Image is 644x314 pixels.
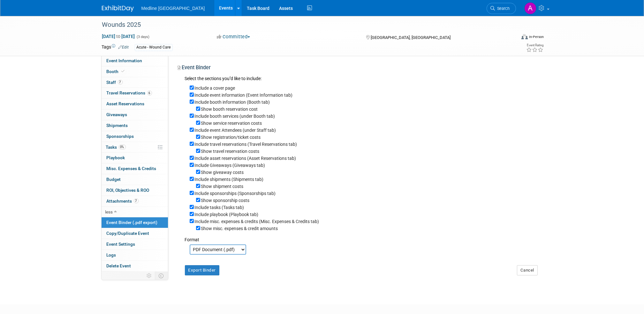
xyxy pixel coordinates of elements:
span: 7 [118,80,123,85]
span: Giveaways [107,112,127,117]
a: Booth [102,66,168,77]
span: Travel Reservations [107,90,152,95]
label: Include sponsorships (Sponsorships tab) [195,191,276,196]
span: to [116,34,122,39]
span: Budget [107,177,121,182]
span: Asset Reservations [107,101,145,106]
td: Toggle Event Tabs [155,272,168,280]
a: Giveaways [102,109,168,120]
div: Wounds 2025 [100,19,506,31]
a: Event Settings [102,239,168,250]
span: 6 [147,91,152,95]
label: Include a cover page [195,86,235,91]
img: Format-Inperson.png [521,34,528,39]
label: Show sponsorship costs [201,198,250,203]
div: Event Rating [526,44,543,47]
label: Include event information (Event Information tab) [195,93,293,98]
span: Shipments [107,123,128,128]
label: Show booth reservation cost [201,107,258,112]
a: Event Information [102,56,168,66]
label: Include playbook (Playbook tab) [195,212,259,217]
div: Format [185,232,538,243]
div: Acute - Wound Care [135,44,173,51]
label: Show misc. expenses & credit amounts [201,226,278,231]
span: Medline [GEOGRAPHIC_DATA] [141,6,205,11]
a: Travel Reservations6 [102,88,168,98]
a: Copy/Duplicate Event [102,228,168,239]
a: less [102,207,168,217]
a: Edit [118,45,129,49]
span: 0% [119,145,126,149]
span: Tasks [106,145,126,150]
span: [DATE] [DATE] [102,34,135,39]
span: Event Information [107,58,142,63]
button: Committed [215,34,253,40]
label: Show travel reservation costs [201,149,260,154]
a: Sponsorships [102,131,168,142]
label: Include event Attendees (under Staff tab) [195,128,276,133]
td: Tags [102,44,129,51]
span: Sponsorships [107,134,134,139]
span: Delete Event [107,263,131,268]
label: Include Giveaways (Giveaways tab) [195,163,265,168]
a: Attachments7 [102,196,168,206]
label: Include booth information (Booth tab) [195,100,270,105]
span: Playbook [107,155,125,160]
i: Booth reservation complete [122,70,125,73]
span: Copy/Duplicate Event [107,231,149,236]
span: (3 days) [136,35,150,39]
img: ExhibitDay [102,5,134,12]
span: Attachments [107,198,139,204]
label: Include misc. expenses & credits (Misc. Expenses & Credits tab) [195,219,319,224]
label: Include booth services (under Booth tab) [195,114,275,119]
span: Staff [107,80,123,85]
a: Shipments [102,120,168,131]
span: less [105,209,113,214]
span: Event Binder (.pdf export) [107,220,158,225]
label: Include asset reservations (Asset Reservations tab) [195,156,296,161]
span: Logs [107,252,116,258]
div: In-Person [529,34,544,39]
a: Delete Event [102,261,168,271]
button: Cancel [517,265,538,275]
div: Event Format [478,33,544,43]
label: Include shipments (Shipments tab) [195,177,264,182]
label: Show service reservation costs [201,121,262,126]
span: Search [495,6,510,11]
a: Asset Reservations [102,99,168,109]
div: Event Binder [178,64,538,73]
a: Staff7 [102,77,168,88]
span: 7 [134,198,139,203]
a: Logs [102,250,168,260]
img: Angela Douglas [524,2,536,14]
a: ROI, Objectives & ROO [102,185,168,196]
span: Misc. Expenses & Credits [107,166,156,171]
span: [GEOGRAPHIC_DATA], [GEOGRAPHIC_DATA] [371,35,451,40]
a: Search [487,3,516,14]
button: Export Binder [185,265,220,275]
a: Budget [102,174,168,185]
span: Event Settings [107,242,135,247]
td: Personalize Event Tab Strip [144,272,155,280]
label: Show giveaway costs [201,170,244,175]
a: Event Binder (.pdf export) [102,217,168,228]
div: Select the sections you''d like to include: [185,75,538,83]
a: Playbook [102,153,168,163]
span: ROI, Objectives & ROO [107,188,149,193]
label: Show registration/ticket costs [201,135,261,140]
span: Booth [107,69,126,74]
a: Tasks0% [102,142,168,153]
label: Show shipment costs [201,184,244,189]
label: Include tasks (Tasks tab) [195,205,244,210]
label: Include travel reservations (Travel Reservations tab) [195,142,297,147]
a: Misc. Expenses & Credits [102,163,168,174]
